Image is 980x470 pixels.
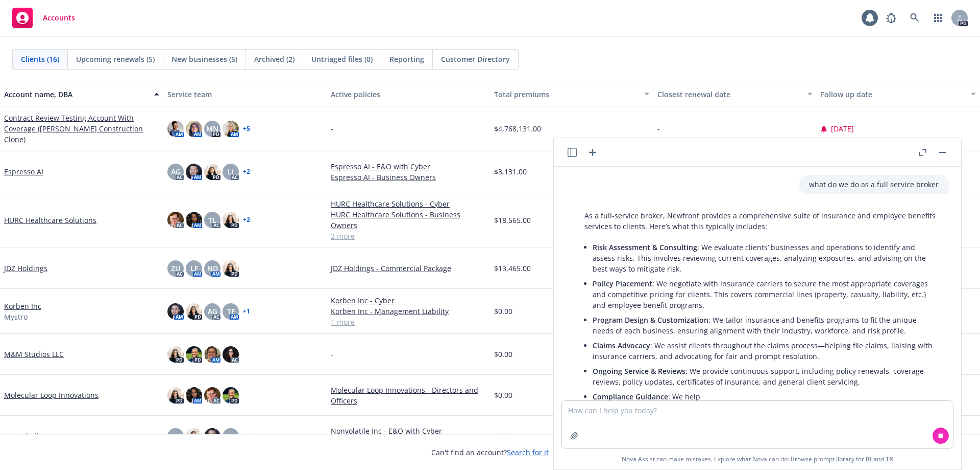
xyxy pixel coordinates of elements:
[254,54,295,64] span: Archived (2)
[331,161,486,172] a: Espresso AI - E&O with Cyber
[327,82,490,106] button: Active policies
[494,349,512,360] span: $0.00
[494,89,638,100] div: Total premiums
[186,428,202,444] img: photo
[331,123,333,134] span: -
[171,431,181,441] span: DK
[593,278,939,310] p: : We negotiate with insurance carriers to secure the most appropriate coverages and competitive p...
[204,164,220,180] img: photo
[331,426,486,436] a: Nonvolatile Inc - E&O with Cyber
[593,315,708,325] span: Program Design & Customization
[4,215,96,226] a: HURC Healthcare Solutions
[186,164,202,180] img: photo
[331,231,486,241] a: 2 more
[4,431,55,441] a: Nonvolatile Inc
[171,54,237,64] span: New businesses (5)
[817,82,980,106] button: Follow up date
[431,447,549,458] span: Can't find an account?
[331,198,486,209] a: HURC Healthcare Solutions - Cyber
[167,387,184,404] img: photo
[226,431,236,441] span: AG
[8,4,79,32] a: Accounts
[389,54,424,64] span: Reporting
[227,306,235,317] span: TF
[866,455,872,463] a: BI
[167,121,184,137] img: photo
[243,126,250,132] a: + 5
[593,340,939,362] p: : We assist clients throughout the claims process—helping file claims, liaising with insurance ca...
[494,306,512,317] span: $0.00
[593,341,650,350] span: Claims Advocacy
[886,455,893,463] a: TR
[494,390,512,400] span: $0.00
[206,123,218,134] span: MN
[186,121,202,137] img: photo
[163,82,327,106] button: Service team
[331,295,486,306] a: Korben Inc - Cyber
[494,123,541,134] span: $4,768,131.00
[821,89,965,100] div: Follow up date
[207,263,218,274] span: ND
[507,447,549,457] a: Search for it
[593,392,668,401] span: Compliance Guidance
[494,166,527,177] span: $3,131.00
[653,82,817,106] button: Closest renewal date
[76,54,155,64] span: Upcoming renewals (5)
[584,210,939,232] p: As a full-service broker, Newfront provides a comprehensive suite of insurance and employee benef...
[331,89,486,100] div: Active policies
[21,54,59,64] span: Clients (16)
[4,263,47,274] a: JDZ Holdings
[311,54,373,64] span: Untriaged files (0)
[4,166,43,177] a: Espresso AI
[243,433,250,439] a: + 1
[228,166,234,177] span: LI
[4,390,99,400] a: Molecular Loop Innovations
[331,263,486,274] a: JDZ Holdings - Commercial Package
[4,301,41,311] a: Korben Inc
[593,242,697,252] span: Risk Assessment & Consulting
[441,54,510,64] span: Customer Directory
[243,217,250,223] a: + 2
[186,212,202,228] img: photo
[593,366,685,376] span: Ongoing Service & Reviews
[331,172,486,183] a: Espresso AI - Business Owners
[186,387,202,404] img: photo
[167,89,323,100] div: Service team
[809,179,939,190] p: what do we do as a full service broker
[243,169,250,175] a: + 2
[223,121,239,137] img: photo
[904,8,925,28] a: Search
[331,317,486,327] a: 1 more
[223,212,239,228] img: photo
[171,166,181,177] span: AG
[223,387,239,404] img: photo
[4,349,64,360] a: M&M Studios LLC
[243,308,250,315] a: + 1
[331,385,486,406] a: Molecular Loop Innovations - Directors and Officers
[223,346,239,363] img: photo
[593,279,652,288] span: Policy Placement
[881,8,901,28] a: Report a Bug
[223,260,239,277] img: photo
[43,14,75,22] span: Accounts
[204,428,220,444] img: photo
[331,306,486,317] a: Korben Inc - Management Liability
[204,387,220,404] img: photo
[171,263,180,274] span: ZU
[494,263,531,274] span: $13,465.00
[593,391,939,402] p: : We help
[494,431,512,441] span: $0.00
[204,346,220,363] img: photo
[490,82,653,106] button: Total premiums
[4,113,159,145] a: Contract Review Testing Account With Coverage ([PERSON_NAME] Construction Clone)
[622,449,893,469] span: Nova Assist can make mistakes. Explore what Nova can do: Browse prompt library for and
[208,215,216,226] span: TL
[593,242,939,274] p: : We evaluate clients’ businesses and operations to identify and assess risks. This involves revi...
[4,89,148,100] div: Account name, DBA
[831,123,854,134] span: [DATE]
[657,89,801,100] div: Closest renewal date
[4,311,28,322] span: Mystro
[928,8,948,28] a: Switch app
[186,303,202,320] img: photo
[167,212,184,228] img: photo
